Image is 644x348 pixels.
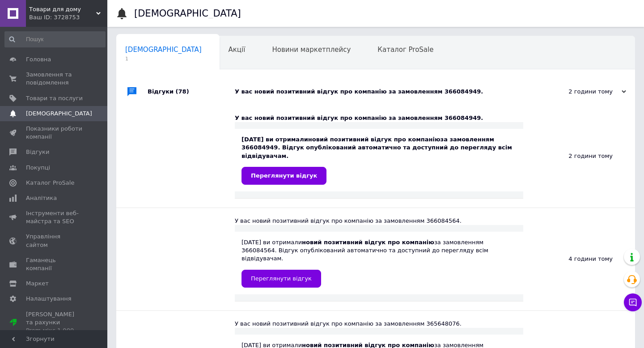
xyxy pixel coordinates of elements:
span: Каталог ProSale [26,179,74,187]
input: Пошук [4,31,106,47]
b: новий позитивний відгук про компанію [302,239,434,246]
span: 1 [125,55,202,62]
span: Акції [229,46,246,54]
span: Замовлення та повідомлення [26,71,83,87]
div: Prom мікс 1 000 [26,327,83,335]
span: Товари та послуги [26,94,83,102]
span: Гаманець компанії [26,256,83,272]
span: Новини маркетплейсу [272,46,351,54]
span: Головна [26,55,51,64]
div: 2 години тому [537,88,626,96]
div: [DATE] ви отримали за замовленням 366084949. Відгук опублікований автоматично та доступний до пер... [241,136,517,185]
span: [DEMOGRAPHIC_DATA] [125,46,202,54]
div: Ваш ID: 3728753 [29,13,107,21]
span: Маркет [26,280,49,288]
span: Покупці [26,164,50,172]
div: [DATE] ви отримали за замовленням 366084564. Відгук опублікований автоматично та доступний до пер... [241,238,517,288]
h1: [DEMOGRAPHIC_DATA] [134,8,241,19]
button: Чат з покупцем [624,293,642,311]
div: Відгуки [148,78,235,105]
div: У вас новий позитивний відгук про компанію за замовленням 366084564. [235,217,523,225]
b: новий позитивний відгук про компанію [308,136,441,143]
span: Управління сайтом [26,233,83,249]
span: Переглянути відгук [251,172,317,179]
a: Переглянути відгук [241,167,326,185]
span: Відгуки [26,148,49,156]
div: У вас новий позитивний відгук про компанію за замовленням 365648076. [235,320,523,328]
span: [DEMOGRAPHIC_DATA] [26,110,92,118]
div: 2 години тому [523,105,635,208]
span: [PERSON_NAME] та рахунки [26,310,83,335]
span: Налаштування [26,295,72,303]
span: Каталог ProSale [377,46,433,54]
span: Показники роботи компанії [26,125,83,141]
div: У вас новий позитивний відгук про компанію за замовленням 366084949. [235,114,523,122]
span: Інструменти веб-майстра та SEO [26,209,83,225]
span: Переглянути відгук [251,275,312,282]
span: Товари для дому [29,5,96,13]
div: У вас новий позитивний відгук про компанію за замовленням 366084949. [235,88,537,96]
span: Аналітика [26,194,57,202]
div: 4 години тому [523,208,635,310]
span: (78) [176,88,189,95]
a: Переглянути відгук [241,270,321,288]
